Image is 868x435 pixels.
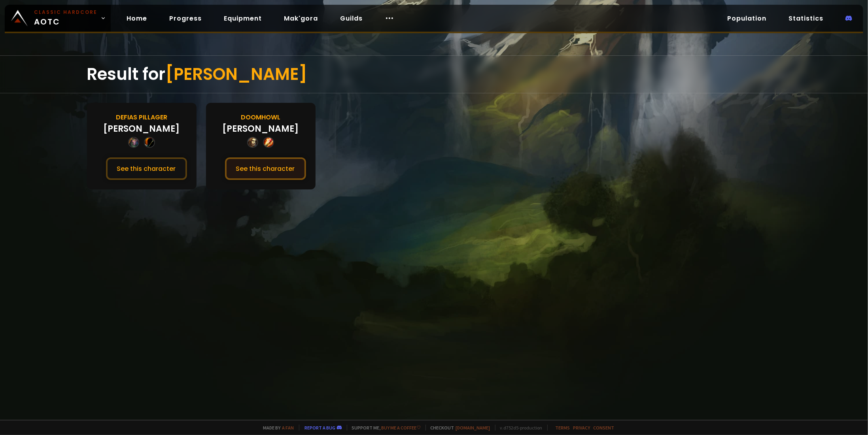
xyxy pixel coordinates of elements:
div: Doomhowl [241,112,280,122]
small: Classic Hardcore [34,9,97,16]
a: Progress [163,10,208,26]
a: Consent [594,425,615,431]
a: Home [120,10,153,26]
a: Statistics [782,10,830,26]
span: v. d752d5 - production [495,425,543,431]
a: Terms [556,425,570,431]
span: Made by [259,425,294,431]
div: Result for [87,56,781,93]
button: See this character [225,157,306,180]
a: Report a bug [305,425,336,431]
div: Defias Pillager [116,112,167,122]
a: Buy me a coffee [382,425,421,431]
div: [PERSON_NAME] [104,122,180,135]
a: [DOMAIN_NAME] [456,425,490,431]
div: [PERSON_NAME] [223,122,299,135]
a: Classic HardcoreAOTC [5,5,111,32]
a: Guilds [334,10,369,26]
a: Mak'gora [278,10,324,26]
span: [PERSON_NAME] [166,62,308,86]
span: Checkout [425,425,490,431]
a: Equipment [217,10,268,26]
span: Support me, [347,425,421,431]
a: Privacy [573,425,590,431]
a: Population [721,10,773,26]
span: AOTC [34,9,97,28]
button: See this character [106,157,187,180]
a: a fan [282,425,294,431]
